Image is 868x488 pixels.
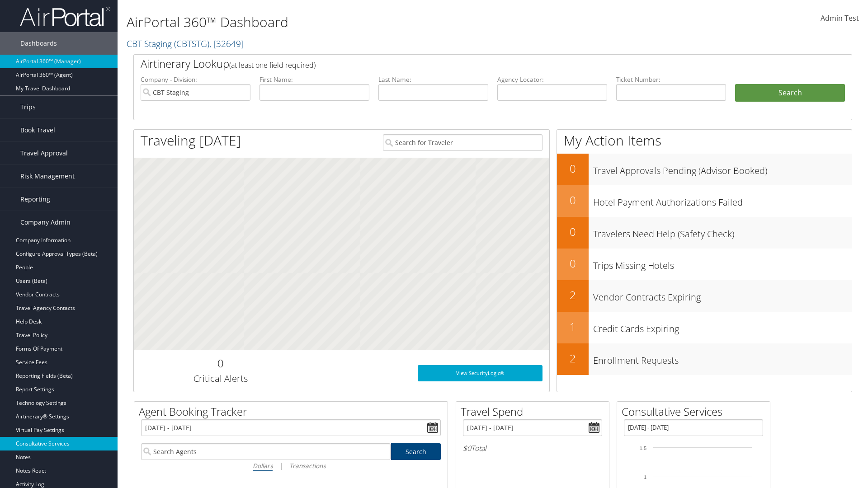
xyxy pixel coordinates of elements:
[20,96,36,118] span: Trips
[557,312,852,343] a: 1Credit Cards Expiring
[20,6,110,27] img: airportal-logo.png
[20,119,55,141] span: Book Travel
[557,319,589,334] h2: 1
[229,60,316,70] span: (at least one field required)
[497,75,607,84] label: Agency Locator:
[209,38,244,50] span: , [ 32649 ]
[174,38,209,50] span: ( CBTSTG )
[141,56,785,71] h2: Airtinerary Lookup
[20,142,68,164] span: Travel Approval
[141,443,391,460] input: Search Agents
[139,404,448,419] h2: Agent Booking Tracker
[141,372,300,385] h3: Critical Alerts
[378,75,488,84] label: Last Name:
[557,280,852,312] a: 2Vendor Contracts Expiring
[557,161,589,176] h2: 0
[461,404,609,419] h2: Travel Spend
[593,286,852,304] h3: Vendor Contracts Expiring
[557,224,589,239] h2: 0
[557,351,589,366] h2: 2
[141,131,241,150] h1: Traveling [DATE]
[557,287,589,303] h2: 2
[289,461,325,470] i: Transactions
[644,474,646,480] tspan: 1
[20,188,50,211] span: Reporting
[616,75,726,84] label: Ticket Number:
[821,5,859,33] a: Admin Test
[383,134,542,151] input: Search for Traveler
[557,185,852,217] a: 0Hotel Payment Authorizations Failed
[640,446,646,451] tspan: 1.5
[593,223,852,240] h3: Travelers Need Help (Safety Check)
[20,32,57,55] span: Dashboards
[127,38,244,50] a: CBT Staging
[253,461,273,470] i: Dollars
[593,160,852,177] h3: Travel Approvals Pending (Advisor Booked)
[622,404,770,419] h2: Consultative Services
[391,443,441,460] a: Search
[141,75,250,84] label: Company - Division:
[141,460,441,471] div: |
[593,318,852,335] h3: Credit Cards Expiring
[20,211,71,234] span: Company Admin
[593,350,852,367] h3: Enrollment Requests
[259,75,369,84] label: First Name:
[141,356,300,371] h2: 0
[557,249,852,280] a: 0Trips Missing Hotels
[593,255,852,272] h3: Trips Missing Hotels
[127,13,615,32] h1: AirPortal 360™ Dashboard
[557,256,589,271] h2: 0
[593,192,852,209] h3: Hotel Payment Authorizations Failed
[463,443,471,453] span: $0
[557,192,589,208] h2: 0
[463,443,602,453] h6: Total
[418,365,542,381] a: View SecurityLogic®
[735,84,845,102] button: Search
[557,343,852,375] a: 2Enrollment Requests
[557,217,852,249] a: 0Travelers Need Help (Safety Check)
[821,13,859,23] span: Admin Test
[557,131,852,150] h1: My Action Items
[20,165,75,188] span: Risk Management
[557,154,852,185] a: 0Travel Approvals Pending (Advisor Booked)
